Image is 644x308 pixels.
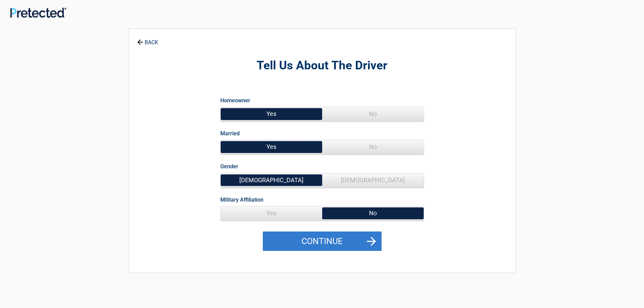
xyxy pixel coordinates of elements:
[322,206,424,220] span: No
[136,33,160,45] a: BACK
[10,7,66,18] img: Main Logo
[322,173,424,187] span: [DEMOGRAPHIC_DATA]
[220,96,250,105] label: Homeowner
[220,162,238,171] label: Gender
[166,58,478,74] h2: Tell Us About The Driver
[221,107,322,121] span: Yes
[221,173,322,187] span: [DEMOGRAPHIC_DATA]
[220,195,263,204] label: Military Affiliation
[322,107,424,121] span: No
[221,140,322,154] span: Yes
[221,206,322,220] span: Yes
[220,129,240,138] label: Married
[322,140,424,154] span: No
[263,232,382,251] button: Continue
